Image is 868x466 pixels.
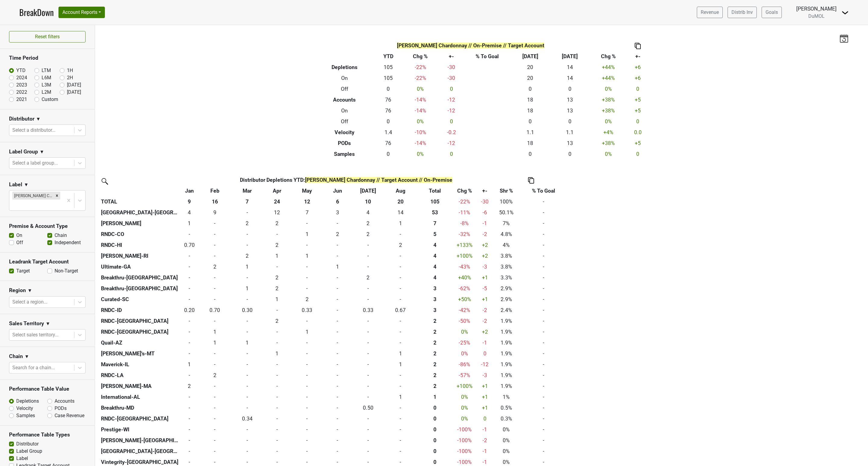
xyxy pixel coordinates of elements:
[627,116,649,127] td: 0
[627,83,649,94] td: 0
[9,55,86,61] h3: Time Period
[477,230,492,238] div: -2
[232,252,262,260] div: 2
[16,405,33,412] label: Velocity
[627,127,649,138] td: 0.0
[417,196,454,207] th: 105
[263,240,291,250] td: 2
[453,229,476,240] td: -32 %
[352,218,384,229] td: 2
[453,207,476,218] td: -11 %
[182,241,197,249] div: 0.70
[453,185,476,196] th: Chg %: activate to sort column ascending
[180,185,199,196] th: Jan: activate to sort column ascending
[352,250,384,261] td: 0
[180,207,199,218] td: 4
[841,9,849,16] img: Dropdown Menu
[9,116,34,122] h3: Distributor
[16,74,27,81] label: 2024
[519,229,568,240] td: -
[590,116,627,127] td: 0 %
[314,105,375,116] th: On
[550,94,590,105] td: 13
[291,240,323,250] td: 0
[697,7,723,18] a: Revenue
[550,116,590,127] td: 0
[384,261,417,272] td: 0
[477,252,492,260] div: +2
[182,209,197,216] div: 4
[397,43,544,49] span: [PERSON_NAME] Chardonnay // On-Premise // Target Account
[36,115,41,123] span: ▼
[180,196,199,207] th: 9
[263,229,291,240] td: 0
[55,398,74,405] label: Accounts
[590,127,627,138] td: +4 %
[314,149,375,159] th: Samples
[292,230,322,238] div: 1
[550,51,590,62] th: [DATE]
[352,185,384,196] th: Jul: activate to sort column ascending
[182,263,197,271] div: -
[402,105,439,116] td: -14 %
[402,73,439,83] td: -22 %
[16,448,42,455] label: Label Group
[180,261,199,272] td: 0
[627,73,649,83] td: +6
[439,83,464,94] td: 0
[439,116,464,127] td: 0
[386,252,415,260] div: -
[323,240,352,250] td: 0
[265,241,289,249] div: 2
[200,241,230,249] div: -
[323,261,352,272] td: 1
[9,259,86,265] h3: Leadrank Target Account
[477,219,492,227] div: -1
[590,94,627,105] td: +38 %
[728,7,757,18] a: Distrib Inv
[375,127,402,138] td: 1.4
[464,51,510,62] th: % To Goal
[323,218,352,229] td: 0
[314,116,375,127] th: Off
[263,207,291,218] td: 11.5
[42,74,51,81] label: L6M
[353,230,383,238] div: 2
[510,51,550,62] th: [DATE]
[200,219,230,227] div: -
[808,13,825,19] span: DuMOL
[99,176,109,186] img: filter
[590,62,627,73] td: +44 %
[305,177,452,183] span: [PERSON_NAME] Chardonnay // Target Account // On-Premise
[199,218,231,229] td: 0
[352,196,384,207] th: 10
[352,229,384,240] td: 2
[375,138,402,149] td: 76
[494,250,519,261] td: 3.8%
[231,229,263,240] td: 0
[46,320,50,327] span: ▼
[439,94,464,105] td: -12
[16,398,39,405] label: Depletions
[417,207,454,218] th: 52.666
[519,250,568,261] td: -
[67,81,81,89] label: [DATE]
[291,207,323,218] td: 7.166
[510,94,550,105] td: 18
[42,89,51,96] label: L2M
[439,138,464,149] td: -12
[323,196,352,207] th: 6
[291,261,323,272] td: 0
[384,218,417,229] td: 1
[231,261,263,272] td: 1
[550,62,590,73] td: 14
[325,241,350,249] div: -
[200,230,230,238] div: -
[16,96,27,103] label: 2021
[439,62,464,73] td: -30
[9,353,23,360] h3: Chain
[353,219,383,227] div: 2
[323,207,352,218] td: 3
[58,7,105,18] button: Account Reports
[16,267,30,275] label: Target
